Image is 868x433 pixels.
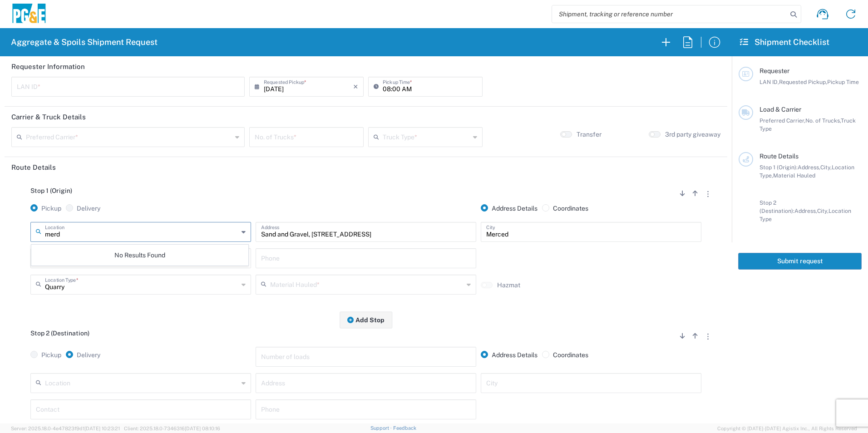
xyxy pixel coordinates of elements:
[759,106,801,113] span: Load & Carrier
[798,164,820,171] span: Address,
[393,425,416,431] a: Feedback
[11,62,85,71] h2: Requester Information
[31,245,248,266] div: No Results Found
[773,172,815,179] span: Material Hauled
[542,351,588,359] label: Coordinates
[759,117,805,124] span: Preferred Carrier,
[794,207,817,214] span: Address,
[740,37,829,48] h2: Shipment Checklist
[497,281,520,289] label: Hazmat
[805,117,841,124] span: No. of Trucks,
[30,330,89,337] span: Stop 2 (Destination)
[759,79,779,85] span: LAN ID,
[11,4,47,25] img: pge
[820,164,832,171] span: City,
[11,113,86,122] h2: Carrier & Truck Details
[353,79,358,94] i: ×
[759,164,798,171] span: Stop 1 (Origin):
[759,67,789,74] span: Requester
[759,153,799,160] span: Route Details
[665,130,720,138] label: 3rd party giveaway
[577,130,602,138] label: Transfer
[552,5,787,23] input: Shipment, tracking or reference number
[817,207,829,214] span: City,
[542,204,588,212] label: Coordinates
[481,351,538,359] label: Address Details
[11,37,158,48] h2: Aggregate & Spoils Shipment Request
[11,163,56,172] h2: Route Details
[481,204,538,212] label: Address Details
[11,426,120,431] span: Server: 2025.18.0-4e47823f9d1
[185,426,220,431] span: [DATE] 08:10:16
[779,79,827,85] span: Requested Pickup,
[717,424,857,433] span: Copyright © [DATE]-[DATE] Agistix Inc., All Rights Reserved
[340,311,392,328] button: Add Stop
[370,425,393,431] a: Support
[124,426,220,431] span: Client: 2025.18.0-7346316
[827,79,859,85] span: Pickup Time
[738,253,862,270] button: Submit request
[759,199,794,214] span: Stop 2 (Destination):
[84,426,120,431] span: [DATE] 10:23:21
[30,187,72,194] span: Stop 1 (Origin)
